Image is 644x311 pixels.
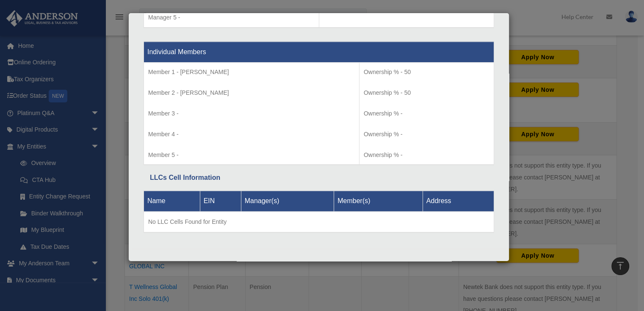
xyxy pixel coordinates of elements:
[148,88,355,98] p: Member 2 - [PERSON_NAME]
[148,12,315,23] p: Manager 5 -
[364,67,489,77] p: Ownership % - 50
[364,129,489,140] p: Ownership % -
[364,108,489,119] p: Ownership % -
[148,108,355,119] p: Member 3 -
[148,67,355,77] p: Member 1 - [PERSON_NAME]
[144,41,494,62] th: Individual Members
[364,88,489,98] p: Ownership % - 50
[200,191,241,212] th: EIN
[148,150,355,160] p: Member 5 -
[144,191,200,212] th: Name
[150,172,488,184] div: LLCs Cell Information
[241,191,334,212] th: Manager(s)
[334,191,423,212] th: Member(s)
[148,129,355,140] p: Member 4 -
[423,191,494,212] th: Address
[144,212,494,233] td: No LLC Cells Found for Entity
[364,150,489,160] p: Ownership % -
